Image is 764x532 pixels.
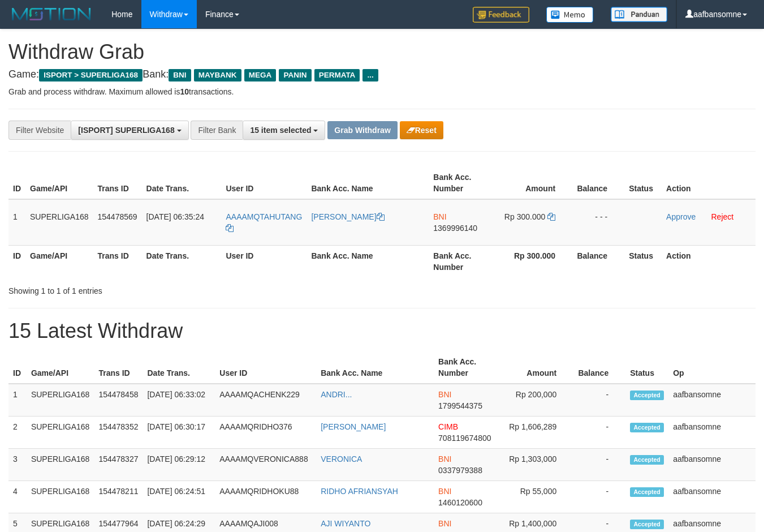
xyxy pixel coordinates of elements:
[668,384,756,417] td: aafbansomne
[194,69,241,81] span: MAYBANK
[630,520,664,529] span: Accepted
[98,212,137,221] span: 154478569
[321,519,370,528] a: AJI WIYANTO
[143,351,215,384] th: Date Trans.
[499,449,573,481] td: Rp 1,303,000
[499,351,573,384] th: Amount
[400,121,443,139] button: Reset
[438,422,458,431] span: CIMB
[8,41,756,63] h1: Withdraw Grab
[327,121,397,139] button: Grab Withdraw
[94,351,143,384] th: Trans ID
[93,245,142,277] th: Trans ID
[662,167,756,199] th: Action
[94,417,143,449] td: 154478352
[668,481,756,513] td: aafbansomne
[8,481,27,513] td: 4
[494,167,572,199] th: Amount
[8,384,27,417] td: 1
[438,466,482,475] span: Copy 0337979388 to clipboard
[311,212,384,221] a: [PERSON_NAME]
[433,212,446,221] span: BNI
[191,121,243,140] div: Filter Bank
[321,390,352,399] a: ANDRI...
[94,384,143,417] td: 154478458
[8,69,756,80] h4: Game: Bank:
[8,449,27,481] td: 3
[27,449,94,481] td: SUPERLIGA168
[429,245,494,277] th: Bank Acc. Number
[8,86,756,97] p: Grab and process withdraw. Maximum allowed is transactions.
[438,390,451,399] span: BNI
[321,422,386,431] a: [PERSON_NAME]
[438,498,482,507] span: Copy 1460120600 to clipboard
[573,449,625,481] td: -
[438,401,482,410] span: Copy 1799544375 to clipboard
[668,417,756,449] td: aafbansomne
[146,212,204,221] span: [DATE] 06:35:24
[142,167,222,199] th: Date Trans.
[215,449,316,481] td: AAAAMQVERONICA888
[314,69,360,81] span: PERMATA
[8,417,27,449] td: 2
[611,7,667,22] img: panduan.png
[572,167,624,199] th: Balance
[307,167,429,199] th: Bank Acc. Name
[78,126,174,135] span: [ISPORT] SUPERLIGA168
[94,481,143,513] td: 154478211
[362,69,378,81] span: ...
[630,391,664,400] span: Accepted
[666,212,696,221] a: Approve
[39,69,143,81] span: ISPORT > SUPERLIGA168
[8,320,756,342] h1: 15 Latest Withdraw
[668,351,756,384] th: Op
[429,167,494,199] th: Bank Acc. Number
[8,6,94,23] img: MOTION_logo.png
[226,212,302,221] span: AAAAMQTAHUTANG
[180,87,189,96] strong: 10
[27,417,94,449] td: SUPERLIGA168
[630,487,664,497] span: Accepted
[307,245,429,277] th: Bank Acc. Name
[94,449,143,481] td: 154478327
[143,417,215,449] td: [DATE] 06:30:17
[169,69,191,81] span: BNI
[438,434,491,443] span: Copy 708119674800 to clipboard
[221,245,307,277] th: User ID
[321,487,398,496] a: RIDHO AFRIANSYAH
[215,351,316,384] th: User ID
[27,481,94,513] td: SUPERLIGA168
[624,167,662,199] th: Status
[494,245,572,277] th: Rp 300.000
[250,126,311,135] span: 15 item selected
[142,245,222,277] th: Date Trans.
[433,224,477,233] span: Copy 1369996140 to clipboard
[438,487,451,496] span: BNI
[573,481,625,513] td: -
[499,384,573,417] td: Rp 200,000
[572,199,624,246] td: - - -
[573,351,625,384] th: Balance
[499,481,573,513] td: Rp 55,000
[244,69,277,81] span: MEGA
[8,199,25,246] td: 1
[668,449,756,481] td: aafbansomne
[25,199,93,246] td: SUPERLIGA168
[573,417,625,449] td: -
[25,167,93,199] th: Game/API
[547,212,555,221] a: Copy 300000 to clipboard
[321,454,362,464] a: VERONICA
[279,69,311,81] span: PANIN
[8,351,27,384] th: ID
[630,455,664,465] span: Accepted
[473,7,529,23] img: Feedback.jpg
[573,384,625,417] td: -
[215,417,316,449] td: AAAAMQRIDHO376
[316,351,434,384] th: Bank Acc. Name
[221,167,307,199] th: User ID
[243,121,325,140] button: 15 item selected
[27,351,94,384] th: Game/API
[630,423,664,432] span: Accepted
[624,245,662,277] th: Status
[71,121,188,140] button: [ISPORT] SUPERLIGA168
